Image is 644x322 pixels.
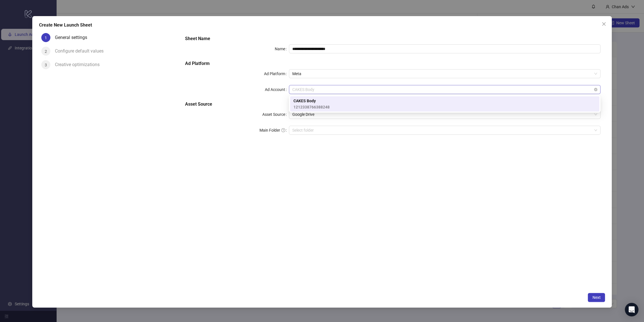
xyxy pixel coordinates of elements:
[259,126,289,135] label: Main Folder
[588,293,605,302] button: Next
[45,36,47,40] span: 1
[185,35,600,42] h5: Sheet Name
[289,44,600,53] input: Name
[292,110,597,119] span: Google Drive
[594,88,597,91] span: close-circle
[275,44,289,53] label: Name
[55,47,108,56] div: Configure default values
[265,85,289,94] label: Ad Account
[292,85,597,94] span: CAKES Body
[55,60,104,69] div: Creative optimizations
[293,104,330,110] span: 1212338766388248
[290,96,599,112] div: CAKES Body
[592,295,600,300] span: Next
[293,98,330,104] span: CAKES Body
[599,19,608,29] button: Close
[292,69,597,78] span: Meta
[55,33,92,42] div: General settings
[281,128,285,132] span: question-circle
[39,22,605,29] div: Create New Launch Sheet
[185,60,600,67] h5: Ad Platform
[185,101,600,108] h5: Asset Source
[45,49,47,54] span: 2
[625,303,638,316] div: Open Intercom Messenger
[262,110,289,119] label: Asset Source
[45,63,47,67] span: 3
[602,22,606,26] span: close
[264,69,289,78] label: Ad Platform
